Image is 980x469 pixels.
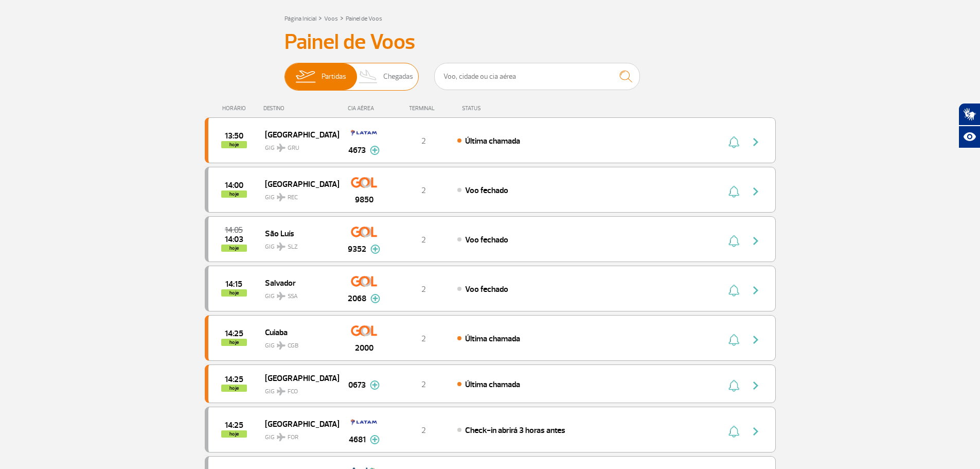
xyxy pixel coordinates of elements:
img: destiny_airplane.svg [277,193,286,201]
img: slider-desembarque [353,63,384,90]
img: sino-painel-voo.svg [728,334,739,346]
span: Última chamada [465,136,520,146]
span: FOR [288,433,298,442]
span: hoje [221,289,247,297]
img: sino-painel-voo.svg [728,235,739,247]
span: 2025-09-30 14:03:19 [225,236,243,243]
img: destiny_airplane.svg [277,341,286,350]
input: Voo, cidade ou cia aérea [434,63,640,90]
span: 2 [421,379,426,390]
a: Painel de Voos [346,15,382,23]
img: seta-direita-painel-voo.svg [750,235,762,247]
img: seta-direita-painel-voo.svg [750,136,762,148]
span: [GEOGRAPHIC_DATA] [265,371,331,385]
span: 2025-09-30 14:25:00 [225,422,243,429]
span: GRU [288,144,299,153]
span: 2000 [355,342,373,354]
span: hoje [221,190,247,198]
button: Abrir recursos assistivos. [958,126,980,148]
span: hoje [221,245,247,252]
img: seta-direita-painel-voo.svg [750,425,762,438]
span: SLZ [288,242,298,252]
span: 2025-09-30 14:15:00 [225,281,242,288]
img: mais-info-painel-voo.svg [370,380,380,390]
span: 0673 [348,379,366,391]
img: seta-direita-painel-voo.svg [750,185,762,198]
span: 2 [421,284,426,294]
div: CIA AÉREA [338,105,390,112]
img: seta-direita-painel-voo.svg [750,379,762,392]
img: mais-info-painel-voo.svg [370,435,380,444]
span: Última chamada [465,379,520,390]
span: [GEOGRAPHIC_DATA] [265,177,331,190]
div: Plugin de acessibilidade da Hand Talk. [958,103,980,148]
span: 2025-09-30 14:05:00 [225,227,243,234]
span: Voo fechado [465,235,508,245]
img: destiny_airplane.svg [277,433,286,441]
span: 2 [421,136,426,146]
div: TERMINAL [390,105,457,112]
span: 2 [421,235,426,245]
span: hoje [221,141,247,148]
span: hoje [221,385,247,392]
a: Página Inicial [284,15,316,23]
span: Última chamada [465,334,520,344]
h3: Painel de Voos [284,29,696,55]
img: seta-direita-painel-voo.svg [750,284,762,297]
span: SSA [288,292,298,301]
span: GIG [265,286,331,301]
img: destiny_airplane.svg [277,242,286,251]
span: Salvador [265,276,331,289]
a: > [318,12,322,24]
div: HORÁRIO [208,105,264,112]
span: 4673 [348,144,366,157]
span: Voo fechado [465,284,508,294]
img: mais-info-painel-voo.svg [370,146,380,155]
button: Abrir tradutor de língua de sinais. [958,103,980,126]
span: 2 [421,185,426,196]
img: seta-direita-painel-voo.svg [750,334,762,346]
span: Cuiaba [265,325,331,339]
span: GIG [265,187,331,202]
img: sino-painel-voo.svg [728,136,739,148]
span: 2 [421,334,426,344]
img: sino-painel-voo.svg [728,379,739,392]
span: Voo fechado [465,185,508,196]
span: GIG [265,237,331,252]
span: 2068 [348,292,366,305]
span: hoje [221,430,247,438]
img: sino-painel-voo.svg [728,284,739,297]
span: GIG [265,381,331,396]
div: STATUS [457,105,541,112]
img: destiny_airplane.svg [277,387,286,395]
span: FCO [288,387,298,396]
span: Check-in abrirá 3 horas antes [465,425,565,436]
span: Partidas [322,63,346,90]
a: Voos [324,15,338,23]
a: > [340,12,344,24]
img: sino-painel-voo.svg [728,185,739,198]
span: Chegadas [383,63,413,90]
span: 9850 [355,194,373,206]
span: 4681 [349,433,366,446]
span: São Luís [265,227,331,240]
img: slider-embarque [289,63,322,90]
span: [GEOGRAPHIC_DATA] [265,417,331,430]
span: 2 [421,425,426,436]
img: mais-info-painel-voo.svg [370,245,380,254]
img: mais-info-painel-voo.svg [370,294,380,303]
img: destiny_airplane.svg [277,144,286,152]
span: GIG [265,138,331,153]
span: [GEOGRAPHIC_DATA] [265,128,331,141]
div: DESTINO [263,105,338,112]
span: 2025-09-30 14:25:00 [225,376,243,383]
span: GIG [265,427,331,442]
img: destiny_airplane.svg [277,292,286,300]
span: REC [288,193,298,202]
span: 9352 [348,243,366,255]
span: 2025-09-30 13:50:00 [225,132,243,140]
span: 2025-09-30 14:25:00 [225,330,243,337]
span: CGB [288,341,298,351]
span: hoje [221,339,247,346]
span: GIG [265,336,331,351]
